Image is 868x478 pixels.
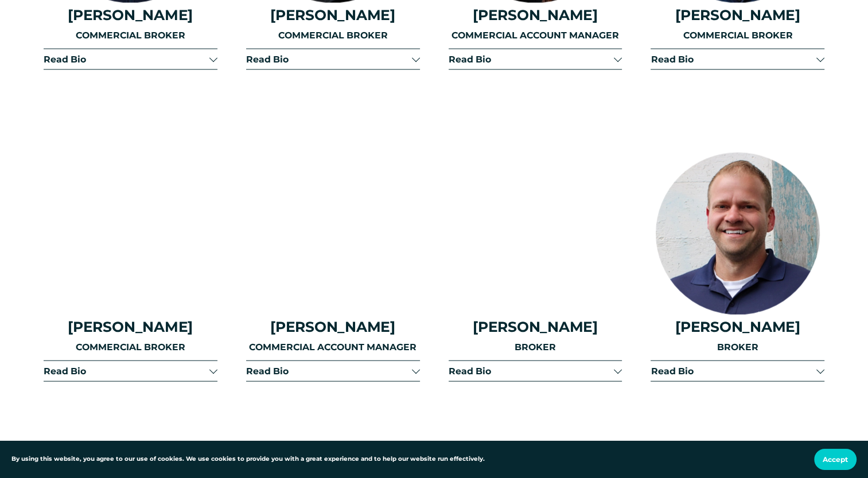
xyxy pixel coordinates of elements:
p: By using this website, you agree to our use of cookies. We use cookies to provide you with a grea... [11,455,485,464]
button: Read Bio [449,361,622,381]
h4: [PERSON_NAME] [651,319,824,335]
h4: [PERSON_NAME] [449,7,622,23]
span: Read Bio [449,366,614,377]
span: Read Bio [44,366,209,377]
button: Read Bio [44,361,217,381]
span: Read Bio [449,54,614,65]
p: COMMERCIAL BROKER [246,28,420,42]
h4: [PERSON_NAME] [449,319,622,335]
button: Read Bio [651,49,824,69]
h4: [PERSON_NAME] [44,319,217,335]
button: Read Bio [246,49,420,69]
span: Read Bio [651,366,816,377]
button: Read Bio [246,361,420,381]
h4: [PERSON_NAME] [651,7,824,23]
button: Read Bio [651,361,824,381]
p: BROKER [651,340,824,354]
p: BROKER [449,340,622,354]
p: COMMERCIAL ACCOUNT MANAGER [449,28,622,42]
p: COMMERCIAL BROKER [44,28,217,42]
button: Read Bio [449,49,622,69]
span: Read Bio [44,54,209,65]
h4: [PERSON_NAME] [44,7,217,23]
span: Read Bio [246,54,412,65]
p: COMMERCIAL ACCOUNT MANAGER [246,340,420,354]
button: Read Bio [44,49,217,69]
span: Read Bio [246,366,412,377]
span: Accept [823,455,848,464]
p: COMMERCIAL BROKER [44,340,217,354]
p: COMMERCIAL BROKER [651,28,824,42]
h4: [PERSON_NAME] [246,319,420,335]
button: Accept [814,449,857,470]
h4: [PERSON_NAME] [246,7,420,23]
span: Read Bio [651,54,816,65]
